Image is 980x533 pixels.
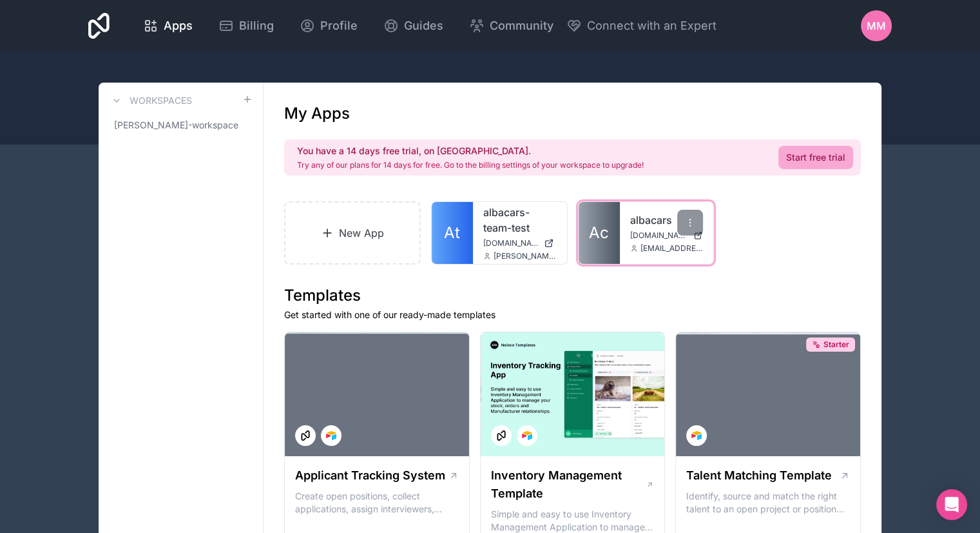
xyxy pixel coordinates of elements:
span: Starter [823,339,849,350]
span: Guides [404,17,443,35]
span: Community [490,17,553,35]
a: Workspaces [109,93,192,108]
span: Connect with an Expert [587,17,716,35]
a: Guides [373,12,454,40]
span: Apps [164,17,193,35]
a: Billing [208,12,284,40]
span: Ac [589,223,609,243]
a: albacars-team-test [483,205,557,236]
a: Ac [579,202,620,264]
span: Profile [320,17,358,35]
span: [PERSON_NAME][EMAIL_ADDRESS][DOMAIN_NAME] [494,251,557,261]
h1: My Apps [284,103,350,124]
span: Billing [239,17,274,35]
p: Create open positions, collect applications, assign interviewers, centralise candidate feedback a... [295,490,459,516]
a: albacars [630,212,704,228]
span: [DOMAIN_NAME] [483,238,539,248]
span: [DOMAIN_NAME] [630,230,689,241]
span: At [444,223,460,243]
a: Apps [133,12,203,40]
a: Community [459,12,564,40]
button: Connect with an Expert [566,17,716,35]
a: At [432,202,473,264]
a: [DOMAIN_NAME] [483,238,557,248]
a: [DOMAIN_NAME] [630,230,704,241]
span: MM [867,18,886,34]
h1: Applicant Tracking System [295,467,445,485]
a: [PERSON_NAME]-workspace [109,114,253,137]
a: Profile [289,12,368,40]
h1: Talent Matching Template [686,467,832,485]
img: Airtable Logo [326,430,336,441]
div: Open Intercom Messenger [936,489,967,520]
h1: Inventory Management Template [491,467,646,503]
img: Airtable Logo [522,430,532,441]
p: Get started with one of our ready-made templates [284,308,861,321]
h3: Workspaces [130,94,192,107]
p: Identify, source and match the right talent to an open project or position with our Talent Matchi... [686,490,850,516]
a: Start free trial [778,146,853,169]
span: [PERSON_NAME]-workspace [114,119,238,132]
img: Airtable Logo [691,430,702,441]
h1: Templates [284,285,861,306]
h2: You have a 14 days free trial, on [GEOGRAPHIC_DATA]. [297,145,644,157]
span: [EMAIL_ADDRESS][DOMAIN_NAME] [640,243,704,254]
p: Try any of our plans for 14 days for free. Go to the billing settings of your workspace to upgrade! [297,160,644,170]
a: New App [284,201,421,265]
